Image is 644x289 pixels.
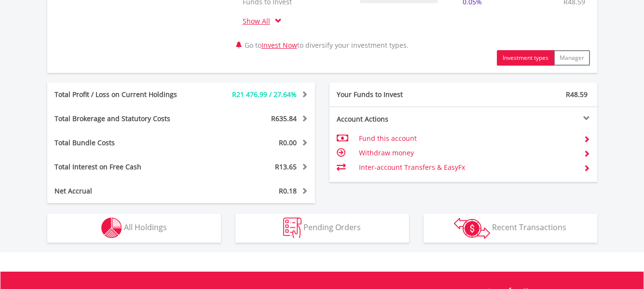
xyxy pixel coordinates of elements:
[47,162,204,172] div: Total Interest on Free Cash
[329,90,464,99] div: Your Funds to Invest
[454,218,490,239] img: transactions-zar-wht.png
[124,222,167,233] span: All Holdings
[497,50,554,66] button: Investment types
[261,41,297,50] a: Invest Now
[47,138,204,148] div: Total Bundle Costs
[243,16,275,26] a: Show All
[235,214,409,243] button: Pending Orders
[271,114,297,123] span: R635.84
[47,90,204,99] div: Total Profit / Loss on Current Holdings
[554,50,590,66] button: Manager
[101,218,122,238] img: holdings-wht.png
[359,160,575,175] td: Inter-account Transfers & EasyFx
[329,114,464,124] div: Account Actions
[279,138,297,147] span: R0.00
[424,214,597,243] button: Recent Transactions
[279,186,297,195] span: R0.18
[47,214,221,243] button: All Holdings
[566,90,588,99] span: R48.59
[359,146,575,160] td: Withdraw money
[47,114,204,124] div: Total Brokerage and Statutory Costs
[283,218,301,238] img: pending_instructions-wht.png
[47,186,204,196] div: Net Accrual
[232,90,297,99] span: R21 476.99 / 27.64%
[275,162,297,171] span: R13.65
[492,222,566,233] span: Recent Transactions
[359,131,575,146] td: Fund this account
[303,222,361,233] span: Pending Orders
